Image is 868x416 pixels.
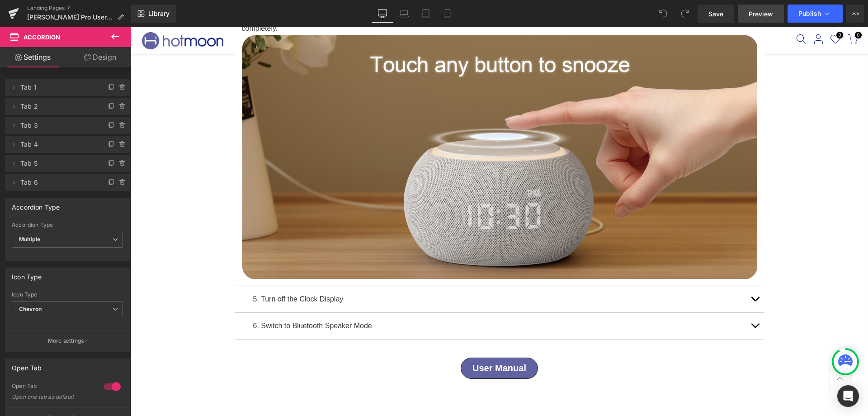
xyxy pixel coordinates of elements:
button: More settings [5,330,129,351]
p: More settings [48,337,84,345]
span: Accordion [24,33,60,41]
a: New Library [131,5,176,23]
span: Preview [749,9,773,19]
b: Chevron [19,306,42,312]
a: Tablet [415,5,437,23]
div: Accordion Type [12,198,60,211]
span: User Manual [342,333,396,349]
div: Icon Type [12,268,42,281]
div: Accordion Type [12,222,123,228]
a: User Manual [330,330,407,352]
div: Open Intercom Messenger [837,385,859,407]
div: Icon Type [12,292,123,298]
span: Tab 4 [20,136,96,153]
span: Tab 2 [20,98,96,115]
span: Save [708,9,723,19]
button: More [846,5,864,23]
a: Laptop [393,5,415,23]
div: Open Tab [12,383,94,392]
div: Open one tab as default [12,394,93,400]
span: Publish [798,10,821,17]
p: 6. Switch to Bluetooth Speaker Mode [123,292,615,305]
span: Library [148,10,170,18]
span: Tab 1 [20,79,96,96]
span: [PERSON_NAME] Pro User Guide [27,14,114,21]
button: Redo [676,5,694,23]
span: Tab 6 [20,174,96,191]
b: Multiple [19,236,40,243]
span: Tab 3 [20,117,96,134]
a: Landing Pages [27,5,131,12]
a: Mobile [437,5,458,23]
a: Design [67,47,133,67]
a: Preview [738,5,784,23]
span: Tab 5 [20,155,96,172]
p: 5. Turn off the Clock Display [123,266,615,278]
button: Publish [788,5,843,23]
a: Desktop [372,5,393,23]
button: Undo [654,5,672,23]
div: Open Tab [12,359,42,372]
